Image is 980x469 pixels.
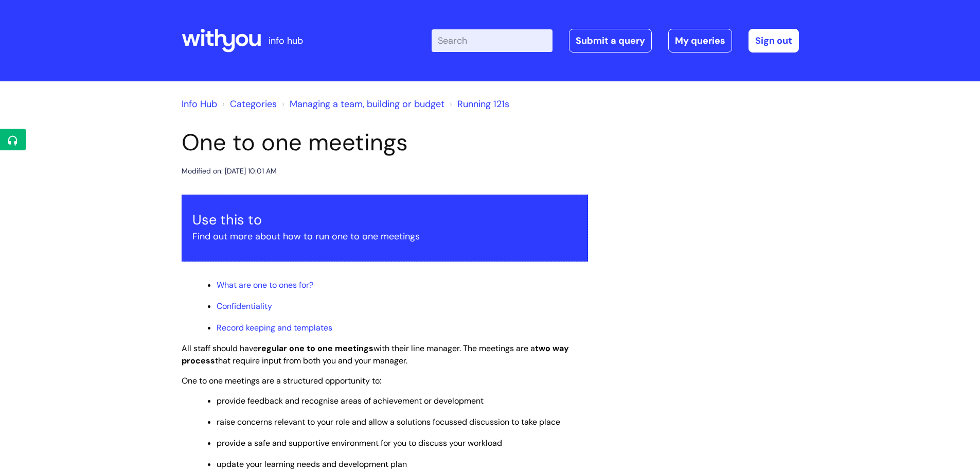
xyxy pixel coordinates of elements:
[182,165,277,178] div: Modified on: [DATE] 10:01 AM
[220,96,277,112] li: Solution home
[217,438,502,448] span: provide a safe and supportive environment for you to discuss your workload
[749,29,799,53] a: Sign out
[217,280,313,290] a: What are one to ones for?
[269,32,303,49] p: info hub
[182,375,381,386] span: One to one meetings are a structured opportunity to:
[230,98,277,110] a: Categories
[217,322,332,333] a: Record keeping and templates
[192,228,577,245] p: Find out more about how to run one to one meetings
[217,395,484,406] span: provide feedback and recognise areas of achievement or development
[182,129,588,157] h1: One to one meetings
[447,96,509,112] li: Running 121s
[217,416,560,427] span: raise concerns relevant to your role and allow a solutions focussed discussion to take place
[182,343,569,367] span: All staff should have with their line manager. The meetings are a that require input from both yo...
[217,301,272,311] a: Confidentiality
[192,212,577,228] h3: Use this to
[182,98,217,110] a: Info Hub
[432,29,553,52] input: Search
[258,343,373,354] strong: regular one to one meetings
[290,98,444,110] a: Managing a team, building or budget
[569,29,652,53] a: Submit a query
[668,29,732,53] a: My queries
[432,29,799,53] div: | -
[457,98,509,110] a: Running 121s
[279,96,444,112] li: Managing a team, building or budget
